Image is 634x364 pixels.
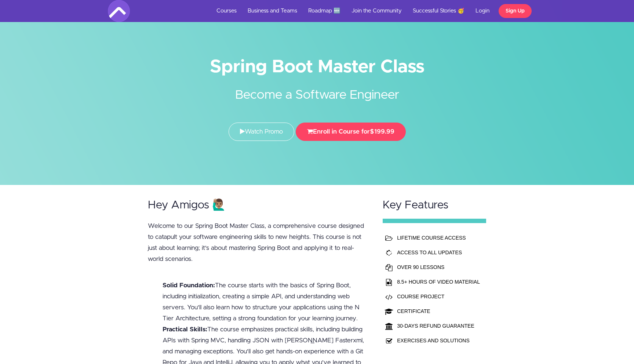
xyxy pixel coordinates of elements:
[395,245,482,260] td: ACCESS TO ALL UPDATES
[148,199,369,211] h2: Hey Amigos 🙋🏽‍♂️
[395,289,482,304] td: COURSE PROJECT
[395,304,482,318] td: CERTIFICATE
[108,59,526,75] h1: Spring Boot Master Class
[383,199,486,211] h2: Key Features
[163,282,215,288] b: Solid Foundation:
[370,128,394,135] span: $199.99
[296,123,406,141] button: Enroll in Course for$199.99
[148,221,369,265] p: Welcome to our Spring Boot Master Class, a comprehensive course designed to catapult your softwar...
[395,333,482,348] td: EXERCISES AND SOLUTIONS
[163,280,369,324] li: The course starts with the basics of Spring Boot, including initialization, creating a simple API...
[179,75,455,104] h2: Become a Software Engineer
[229,123,294,141] a: Watch Promo
[163,326,207,332] b: Practical Skills:
[395,230,482,245] td: LIFETIME COURSE ACCESS
[395,274,482,289] td: 8.5+ HOURS OF VIDEO MATERIAL
[395,318,482,333] td: 30-DAYS REFUND GUARANTEE
[395,260,482,274] td: OVER 90 LESSONS
[499,4,532,18] a: Sign Up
